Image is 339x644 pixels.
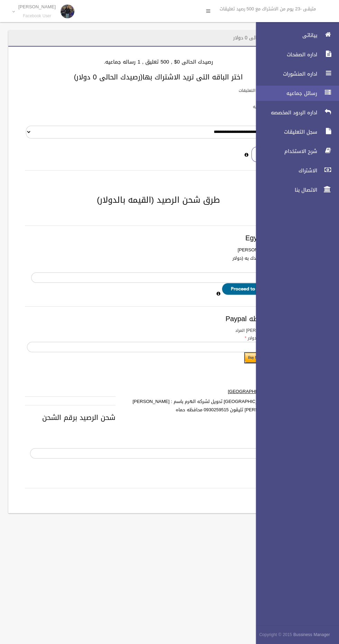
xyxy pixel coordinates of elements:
strong: Bussiness Manager [293,631,330,638]
a: الاشتراك [250,163,339,178]
span: شرح الاستخدام [250,148,319,155]
p: [PERSON_NAME] [18,4,56,9]
span: اداره المنشورات [250,70,319,77]
a: اداره الصفحات [250,47,339,62]
span: الاتصال بنا [250,186,319,193]
a: اداره الردود المخصصه [250,105,339,120]
label: باقات الرد الالى على التعليقات [239,87,293,94]
a: شرح الاستخدام [250,144,339,159]
span: سجل التعليقات [250,128,319,135]
span: رسائل جماعيه [250,90,319,97]
a: بياناتى [250,28,339,43]
h3: شحن الرصيد برقم الشحن [25,414,292,421]
span: اداره الصفحات [250,51,319,58]
a: سجل التعليقات [250,124,339,140]
a: الاتصال بنا [250,182,339,198]
h2: طرق شحن الرصيد (القيمه بالدولار) [17,195,300,204]
a: رسائل جماعيه [250,86,339,101]
span: الاشتراك [250,167,319,174]
h3: Egypt payment [25,234,292,242]
label: باقات الرسائل الجماعيه [253,103,293,110]
header: الاشتراك - رصيدك الحالى 0 دولار [225,31,309,45]
label: من [GEOGRAPHIC_DATA] [116,387,287,396]
small: Facebook User [18,13,56,19]
input: Submit [244,352,295,363]
h4: رصيدك الحالى 0$ , 500 تعليق , 1 رساله جماعيه. [17,59,300,65]
span: اداره الردود المخصصه [250,109,319,116]
span: بياناتى [250,32,319,39]
label: داخل [GEOGRAPHIC_DATA] تحويل لشركه الهرم باسم : [PERSON_NAME] [PERSON_NAME] تليقون 0930259515 محا... [116,397,287,414]
span: Copyright © 2015 [259,631,292,638]
h3: اختر الباقه التى تريد الاشتراك بها(رصيدك الحالى 0 دولار) [17,73,300,81]
h3: الدفع بواسطه Paypal [25,315,292,323]
a: اداره المنشورات [250,66,339,81]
